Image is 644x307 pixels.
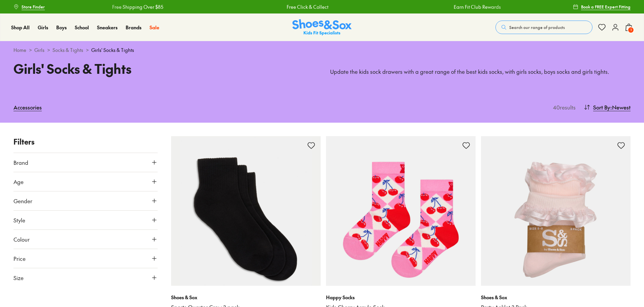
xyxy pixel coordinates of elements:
[56,24,67,31] a: Boys
[330,68,631,75] p: Update the kids sock drawers with a great range of the best kids socks, with girls socks, boys so...
[285,3,326,10] a: Free Click & Collect
[13,216,25,224] span: Style
[11,24,30,31] a: Shop All
[13,136,158,147] p: Filters
[34,47,44,54] a: Girls
[22,4,45,10] span: Store Finder
[91,47,134,54] span: Girls' Socks & Tights
[13,59,314,78] h1: Girls' Socks & Tights
[581,4,631,10] span: Book a FREE Expert Fitting
[13,100,42,115] a: Accessories
[13,172,158,191] button: Age
[75,24,89,31] a: School
[13,47,631,54] div: > > >
[110,3,161,10] a: Free Shipping Over $85
[452,3,499,10] a: Earn Fit Club Rewards
[38,24,48,31] a: Girls
[150,24,159,31] a: Sale
[495,21,592,34] button: Search our range of products
[13,197,32,205] span: Gender
[13,158,28,166] span: Brand
[13,235,30,243] span: Colour
[292,19,352,36] a: Shoes & Sox
[13,254,26,263] span: Price
[97,24,118,31] a: Sneakers
[13,274,24,282] span: Size
[627,27,634,33] span: 1
[13,153,158,172] button: Brand
[13,249,158,268] button: Price
[481,294,631,301] p: Shoes & Sox
[13,178,24,186] span: Age
[13,211,158,229] button: Style
[13,230,158,249] button: Colour
[126,24,141,31] a: Brands
[13,47,26,54] a: Home
[13,191,158,210] button: Gender
[509,24,565,30] span: Search our range of products
[53,47,83,54] a: Socks & Tights
[584,100,631,115] button: Sort By:Newest
[573,1,631,13] a: Book a FREE Expert Fitting
[593,103,610,111] span: Sort By
[13,1,45,13] a: Store Finder
[610,103,631,111] span: : Newest
[171,294,321,301] p: Shoes & Sox
[550,103,576,111] p: 40 results
[326,294,476,301] p: Happy Socks
[292,19,352,36] img: SNS_Logo_Responsive.svg
[13,268,158,287] button: Size
[625,20,633,35] button: 1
